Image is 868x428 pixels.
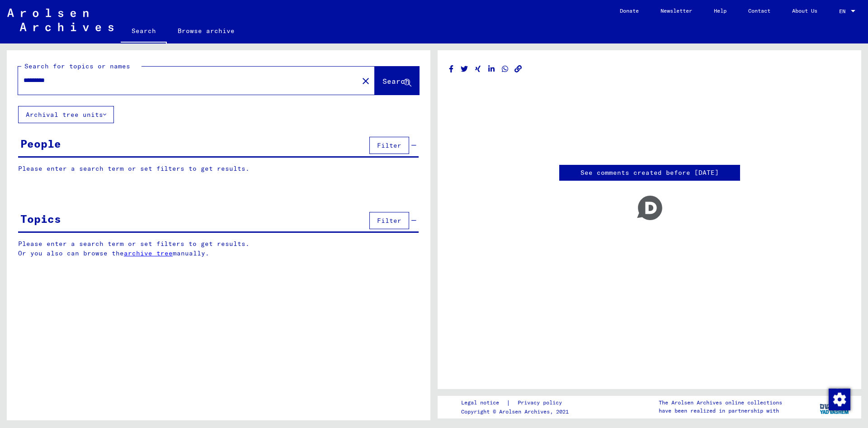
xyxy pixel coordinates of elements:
button: Filter [369,212,409,229]
span: Filter [377,216,401,225]
span: Search [382,77,410,86]
p: The Arolsen Archives online collections [659,399,782,407]
a: archive tree [124,249,173,257]
p: Please enter a search term or set filters to get results. Or you also can browse the manually. [18,239,419,258]
div: Change consent [828,388,850,410]
button: Share on WhatsApp [500,63,510,75]
button: Clear [357,72,375,90]
button: Share on LinkedIn [487,63,496,75]
img: Arolsen_neg.svg [7,9,113,31]
a: Legal notice [461,398,506,408]
mat-icon: close [360,76,371,87]
p: Copyright © Arolsen Archives, 2021 [461,408,573,416]
img: Change consent [829,389,850,410]
button: Archival tree units [18,106,114,123]
a: See comments created before [DATE] [580,168,719,178]
button: Filter [369,137,409,154]
div: People [20,135,61,152]
a: Search [121,20,167,43]
button: Copy link [514,63,523,75]
button: Share on Twitter [460,63,469,75]
a: Privacy policy [510,398,573,408]
button: Share on Xing [473,63,483,75]
img: yv_logo.png [818,395,852,418]
div: | [461,398,573,408]
p: have been realized in partnership with [659,407,782,415]
div: Topics [20,211,61,227]
button: Search [375,67,419,95]
span: Filter [377,141,401,149]
button: Share on Facebook [447,63,456,75]
mat-label: Search for topics or names [24,62,130,70]
a: Browse archive [167,20,245,42]
span: EN [839,8,849,14]
p: Please enter a search term or set filters to get results. [18,164,419,173]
